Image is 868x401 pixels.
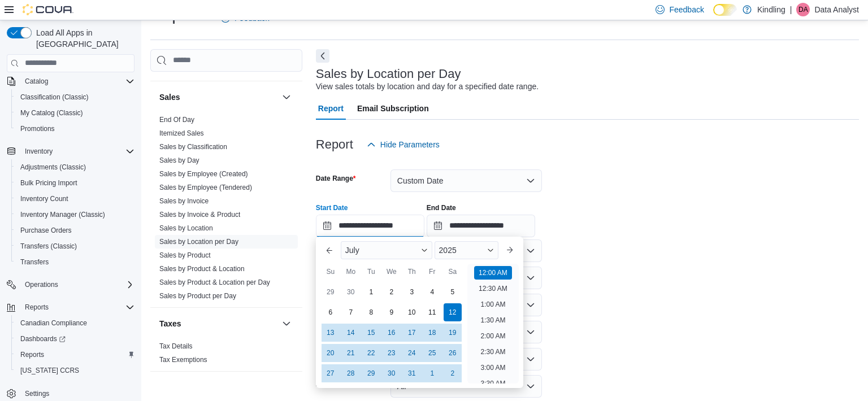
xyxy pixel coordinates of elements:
div: day-1 [362,283,380,301]
span: 2025 [439,246,457,255]
ul: Time [467,264,519,383]
button: Open list of options [526,273,535,282]
a: Sales by Invoice & Product [159,211,240,219]
button: Taxes [159,318,277,329]
button: Reports [2,299,139,315]
h3: Sales [159,91,180,103]
button: Next [316,49,329,63]
div: day-13 [322,324,340,342]
button: Reports [20,300,53,314]
span: Promotions [16,122,134,136]
div: Button. Open the month selector. July is currently selected. [341,241,432,259]
li: 3:30 AM [476,377,510,390]
div: day-29 [322,283,340,301]
span: Inventory [25,147,53,156]
div: day-28 [342,364,360,382]
a: Sales by Product & Location [159,265,245,273]
a: Tax Exemptions [159,356,207,364]
span: Catalog [20,75,134,88]
span: Washington CCRS [16,364,134,377]
div: day-31 [403,364,421,382]
div: day-2 [383,283,401,301]
span: Operations [25,280,58,289]
span: Purchase Orders [20,226,72,235]
span: Itemized Sales [159,129,204,138]
span: Dashboards [20,334,66,343]
div: day-8 [362,303,380,321]
button: Inventory [20,145,57,158]
div: day-9 [383,303,401,321]
span: Inventory Count [20,194,68,203]
div: day-6 [322,303,340,321]
h3: Sales by Location per Day [316,67,461,81]
span: Transfers (Classic) [16,239,134,253]
span: Bulk Pricing Import [16,176,134,190]
span: Sales by Product per Day [159,291,236,300]
div: day-4 [423,283,441,301]
span: Classification (Classic) [16,90,134,104]
a: Products to Archive [159,66,218,73]
div: Taxes [150,339,302,371]
button: Promotions [11,121,139,137]
button: Adjustments (Classic) [11,159,139,175]
button: Classification (Classic) [11,89,139,105]
button: Transfers (Classic) [11,238,139,254]
span: My Catalog (Classic) [20,108,83,117]
a: Sales by Day [159,156,199,164]
button: Hide Parameters [362,133,444,156]
span: Sales by Location [159,224,213,233]
button: Inventory Manager (Classic) [11,207,139,223]
button: Reports [11,347,139,363]
a: Sales by Product per Day [159,292,236,300]
a: Tax Details [159,342,193,350]
span: Sales by Product & Location per Day [159,278,270,287]
label: Start Date [316,203,348,212]
span: Canadian Compliance [20,319,87,328]
p: Kindling [757,3,785,16]
span: Sales by Product [159,251,211,260]
a: Settings [20,387,54,400]
span: Transfers [16,255,134,269]
div: day-30 [342,283,360,301]
div: Sa [444,263,462,281]
button: Open list of options [526,300,535,310]
span: Classification (Classic) [20,93,89,102]
span: Bulk Pricing Import [20,178,77,188]
div: day-11 [423,303,441,321]
h3: Taxes [159,318,181,329]
div: day-20 [322,344,340,362]
a: Adjustments (Classic) [16,160,90,174]
button: Purchase Orders [11,223,139,238]
span: My Catalog (Classic) [16,106,134,120]
div: Mo [342,263,360,281]
div: Th [403,263,421,281]
a: [US_STATE] CCRS [16,364,84,377]
button: Bulk Pricing Import [11,175,139,191]
button: Next month [501,241,519,259]
span: Report [318,97,344,120]
a: Sales by Location [159,224,213,232]
span: Settings [20,386,134,400]
h3: Report [316,138,353,151]
div: Su [322,263,340,281]
a: End Of Day [159,116,194,124]
div: day-5 [444,283,462,301]
span: Sales by Location per Day [159,237,238,246]
span: Sales by Employee (Created) [159,169,248,178]
span: Operations [20,278,134,291]
a: Dashboards [16,332,70,346]
span: Reports [20,300,134,314]
span: [US_STATE] CCRS [20,366,79,375]
div: day-26 [444,344,462,362]
button: Custom Date [390,169,542,192]
button: Canadian Compliance [11,315,139,331]
button: My Catalog (Classic) [11,105,139,121]
span: Sales by Classification [159,142,227,151]
button: [US_STATE] CCRS [11,363,139,378]
span: Transfers (Classic) [20,242,77,251]
div: day-23 [383,344,401,362]
span: Inventory Manager (Classic) [20,210,105,219]
li: 1:00 AM [476,298,510,311]
img: Cova [23,4,73,15]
